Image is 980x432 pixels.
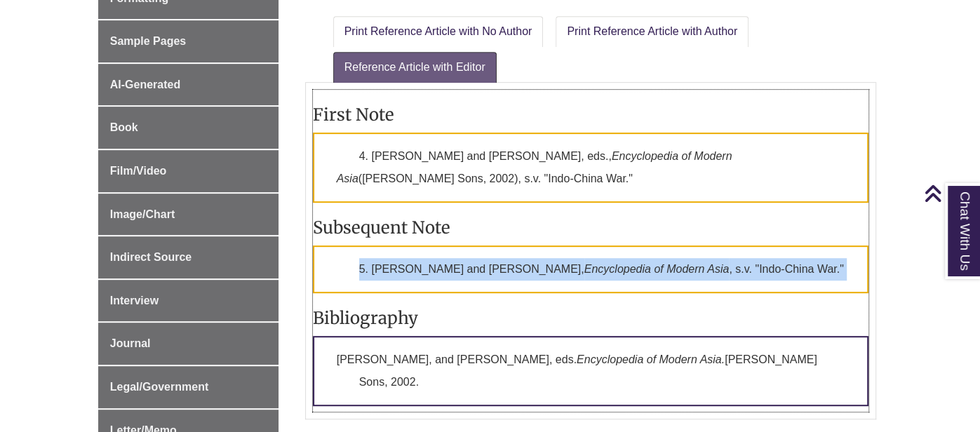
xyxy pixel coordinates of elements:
[110,251,192,263] span: Indirect Source
[110,79,180,90] span: AI-Generated
[110,121,138,133] span: Book
[313,336,869,406] p: [PERSON_NAME], and [PERSON_NAME], eds. [PERSON_NAME] Sons, 2002.
[98,150,278,192] a: Film/Video
[556,16,749,47] a: Print Reference Article with Author
[98,323,278,365] a: Journal
[98,64,278,106] a: AI-Generated
[584,263,730,275] em: Encyclopedia of Modern Asia
[313,104,869,126] h3: First Note
[333,16,544,47] a: Print Reference Article with No Author
[110,295,159,306] span: Interview
[98,236,278,278] a: Indirect Source
[110,35,187,47] span: Sample Pages
[110,208,175,220] span: Image/Chart
[110,337,151,349] span: Journal
[337,150,732,184] em: Encyclopedia of Modern Asia
[313,217,869,238] h3: Subsequent Note
[98,107,278,149] a: Book
[333,52,497,83] a: Reference Article with Editor
[110,165,167,177] span: Film/Video
[577,353,725,365] em: Encyclopedia of Modern Asia.
[98,280,278,322] a: Interview
[313,307,869,329] h3: Bibliography
[313,245,869,293] p: 5. [PERSON_NAME] and [PERSON_NAME], , s.v. "Indo-China War."
[924,184,976,203] a: Back to Top
[98,194,278,236] a: Image/Chart
[98,20,278,62] a: Sample Pages
[313,133,869,203] p: 4. [PERSON_NAME] and [PERSON_NAME], eds., ([PERSON_NAME] Sons, 2002), s.v. "Indo-China War."
[98,366,278,408] a: Legal/Government
[110,381,208,393] span: Legal/Government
